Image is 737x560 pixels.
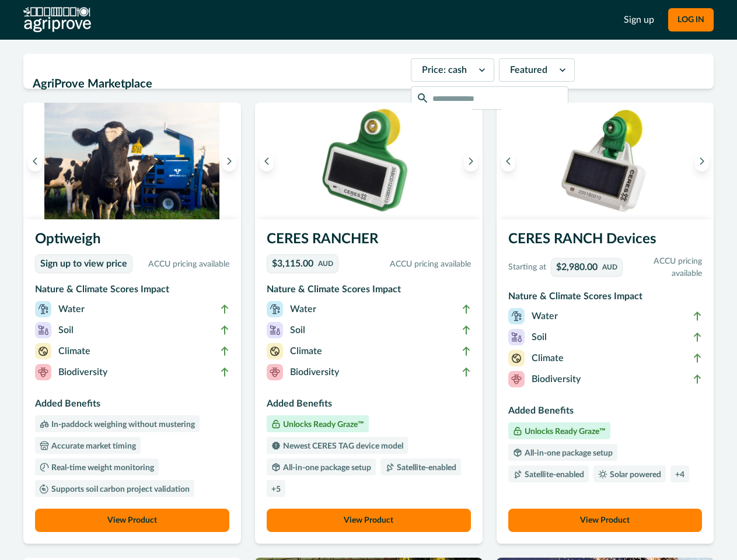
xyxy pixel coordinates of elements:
p: AUD [318,260,333,267]
p: Satellite-enabled [522,471,584,479]
button: Next image [222,150,236,171]
h3: Nature & Climate Scores Impact [508,289,703,308]
p: Water [58,302,85,316]
p: Solar powered [607,471,661,479]
h3: Nature & Climate Scores Impact [35,282,229,301]
p: All-in-one package setup [281,464,371,472]
p: Water [290,302,316,316]
img: A screenshot of the Ready Graze application showing a 3D map of animal positions [23,103,241,219]
p: Biodiversity [532,372,581,386]
img: AgriProve logo [23,7,91,33]
p: ACCU pricing available [343,258,471,271]
p: Climate [290,344,322,358]
h3: Nature & Climate Scores Impact [267,282,471,301]
button: Next image [695,150,709,171]
p: In-paddock weighing without mustering [49,421,195,429]
p: $2,980.00 [556,262,598,272]
h3: CERES RANCHER [267,229,471,254]
p: All-in-one package setup [522,449,613,457]
p: Newest CERES TAG device model [281,442,403,450]
p: Water [532,309,558,323]
p: Unlocks Ready Graze™ [522,428,606,436]
img: A single CERES RANCHER device [255,103,483,219]
p: ACCU pricing available [137,258,229,271]
button: View Product [35,509,229,532]
p: + 5 [271,485,281,494]
p: $3,115.00 [272,259,313,268]
p: Starting at [508,261,546,274]
a: Sign up to view price [35,254,132,273]
p: ACCU pricing available [627,256,703,280]
p: Sign up to view price [40,258,127,269]
p: Climate [58,344,90,358]
h2: AgriProve Marketplace [33,73,404,95]
p: + 4 [675,471,684,479]
p: Unlocks Ready Graze™ [281,421,364,429]
p: Supports soil carbon project validation [49,485,190,494]
p: Accurate market timing [49,442,136,450]
button: Previous image [260,150,274,171]
p: AUD [602,264,617,271]
p: Real-time weight monitoring [49,464,154,472]
button: Previous image [28,150,42,171]
button: View Product [267,509,471,532]
h3: Added Benefits [267,397,471,415]
h3: Added Benefits [508,404,703,422]
p: Climate [532,351,564,365]
p: Soil [532,330,547,344]
p: Soil [58,323,74,337]
p: Biodiversity [58,365,107,379]
button: Next image [464,150,478,171]
button: View Product [508,509,703,532]
p: Soil [290,323,305,337]
button: LOG IN [668,8,714,32]
img: A single CERES RANCH device [497,103,714,219]
p: Biodiversity [290,365,339,379]
button: Previous image [501,150,515,171]
a: Sign up [624,13,654,27]
h3: CERES RANCH Devices [508,229,703,254]
h3: Added Benefits [35,397,229,415]
p: Satellite-enabled [394,464,456,472]
h3: Optiweigh [35,229,229,254]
